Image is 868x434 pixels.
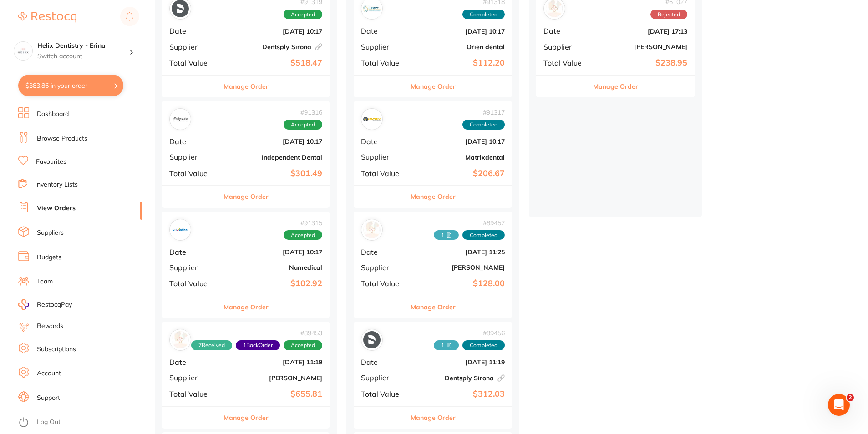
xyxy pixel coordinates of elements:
button: Manage Order [411,407,456,429]
img: Dentsply Sirona [363,331,381,348]
b: [PERSON_NAME] [414,264,505,271]
img: Henry Schein Halas [363,221,381,238]
a: Suppliers [37,228,64,237]
a: Team [37,277,53,286]
span: Accepted [284,10,322,20]
b: [PERSON_NAME] [596,43,687,50]
p: Switch account [37,52,129,61]
b: Numedical [225,264,322,271]
span: Date [169,137,218,146]
span: Completed [462,230,505,240]
div: Numedical#91315AcceptedDate[DATE] 10:17SupplierNumedicalTotal Value$102.92Manage Order [162,212,330,318]
b: $655.81 [225,389,322,399]
a: RestocqPay [18,299,72,310]
button: Manage Order [411,296,456,318]
b: $112.20 [414,58,505,68]
span: # 89456 [434,329,505,337]
img: Henry Schein Halas [172,331,189,348]
b: [DATE] 10:17 [225,138,322,145]
span: Back orders [236,340,280,350]
img: Numedical [172,221,189,238]
button: Manage Order [411,76,456,97]
button: Manage Order [223,76,269,97]
a: Restocq Logo [18,7,76,28]
button: $383.86 in your order [18,75,123,96]
span: Total Value [169,390,218,398]
span: Date [361,27,406,35]
div: Henry Schein Halas#894537Received1BackOrderAcceptedDate[DATE] 11:19Supplier[PERSON_NAME]Total Val... [162,322,330,429]
button: Manage Order [411,186,456,207]
img: Matrixdental [363,111,381,128]
span: Supplier [169,373,218,382]
span: Date [361,358,406,366]
button: Manage Order [223,296,269,318]
a: Support [37,394,60,403]
span: # 91316 [284,109,322,116]
span: Received [434,230,459,240]
b: [DATE] 11:19 [225,358,322,366]
b: [DATE] 10:17 [414,28,505,35]
span: Date [169,27,218,35]
b: $312.03 [414,389,505,399]
span: Date [361,248,406,256]
a: Favourites [36,157,66,167]
b: [DATE] 11:19 [414,358,505,366]
a: Rewards [37,322,63,331]
span: Completed [462,10,505,20]
span: Date [361,137,406,146]
b: $102.92 [225,279,322,288]
a: Subscriptions [37,345,76,354]
span: Supplier [361,43,406,51]
span: Accepted [284,340,322,350]
h4: Helix Dentistry - Erina [37,41,129,50]
b: $206.67 [414,169,505,178]
span: Supplier [361,373,406,382]
span: Total Value [169,279,218,288]
b: $238.95 [596,58,687,68]
b: Independent Dental [225,154,322,161]
b: [DATE] 11:25 [414,248,505,256]
a: Log Out [37,418,61,427]
b: Orien dental [414,43,505,50]
b: Dentsply Sirona [225,43,322,50]
span: Total Value [169,59,218,67]
span: 2 [847,394,854,401]
a: Browse Products [37,134,87,143]
b: $128.00 [414,279,505,288]
img: Helix Dentistry - Erina [14,42,32,60]
span: # 89453 [191,329,322,337]
span: Total Value [543,59,589,67]
span: Total Value [169,169,218,177]
span: Supplier [169,153,218,161]
span: # 91317 [462,109,505,116]
b: Matrixdental [414,154,505,161]
img: Independent Dental [172,111,189,128]
span: Total Value [361,169,406,177]
b: [DATE] 17:13 [596,28,687,35]
span: Received [434,340,459,350]
a: Budgets [37,253,61,262]
a: Dashboard [37,110,69,119]
b: $518.47 [225,58,322,68]
span: Completed [462,340,505,350]
button: Manage Order [223,186,269,207]
span: Supplier [169,43,218,51]
span: Completed [462,120,505,130]
span: Supplier [361,263,406,272]
a: Inventory Lists [35,180,78,189]
span: Accepted [284,230,322,240]
div: Independent Dental#91316AcceptedDate[DATE] 10:17SupplierIndependent DentalTotal Value$301.49Manag... [162,101,330,208]
span: Date [543,27,589,35]
span: Supplier [543,43,589,51]
a: View Orders [37,204,76,213]
span: Received [191,340,232,350]
b: $301.49 [225,169,322,178]
b: Dentsply Sirona [414,374,505,382]
span: # 91315 [284,219,322,227]
button: Manage Order [223,407,269,429]
span: Accepted [284,120,322,130]
b: [DATE] 10:17 [225,248,322,256]
span: Total Value [361,390,406,398]
span: RestocqPay [37,300,72,309]
span: Supplier [169,263,218,272]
